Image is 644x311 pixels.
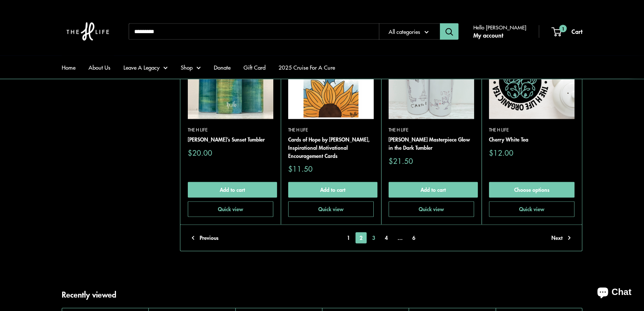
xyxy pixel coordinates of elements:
button: Quick view [489,201,574,217]
a: 6 [408,232,419,243]
a: Gift Card [244,62,265,73]
span: Cart [571,27,582,36]
a: The H Life [188,126,273,133]
span: $20.00 [188,149,212,156]
span: $11.50 [288,165,313,172]
button: Add to cart [389,182,478,197]
span: Hello [PERSON_NAME] [473,22,526,32]
a: [PERSON_NAME]’s Sunset Tumbler [188,135,273,143]
a: Cards of Hope by [PERSON_NAME], Inspirational Motivational Encouragement Cards [288,135,374,159]
span: $12.00 [489,149,513,156]
a: Previous [191,232,219,243]
a: About Us [88,62,110,73]
span: … [393,232,407,243]
button: Add to cart [188,182,277,197]
button: Search [440,23,458,40]
button: Quick view [288,201,374,217]
img: The H Life [62,7,114,56]
button: Quick view [389,201,474,217]
a: The H Life [288,126,374,133]
a: The H Life [489,126,574,133]
a: 1 Cart [552,26,582,37]
a: My account [473,30,503,41]
span: $21.50 [389,157,413,164]
inbox-online-store-chat: Shopify online store chat [590,281,638,305]
h2: Recently viewed [62,288,116,300]
a: 1 [343,232,354,243]
a: [PERSON_NAME] Masterpiece Glow in the Dark Tumbler [389,135,474,151]
a: 3 [368,232,379,243]
a: Cherry White Tea [489,135,574,143]
a: Shop [181,62,201,73]
button: Add to cart [288,182,377,197]
span: 1 [559,25,567,32]
a: The H Life [389,126,474,133]
a: Leave A Legacy [123,62,168,73]
span: 2 [355,232,367,243]
input: Search... [129,23,379,40]
button: Quick view [188,201,273,217]
a: 4 [381,232,392,243]
a: Next [551,232,571,243]
a: Choose options [489,182,574,197]
a: Donate [214,62,231,73]
a: Home [62,62,75,73]
a: 2025 Cruise For A Cure [278,62,335,73]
